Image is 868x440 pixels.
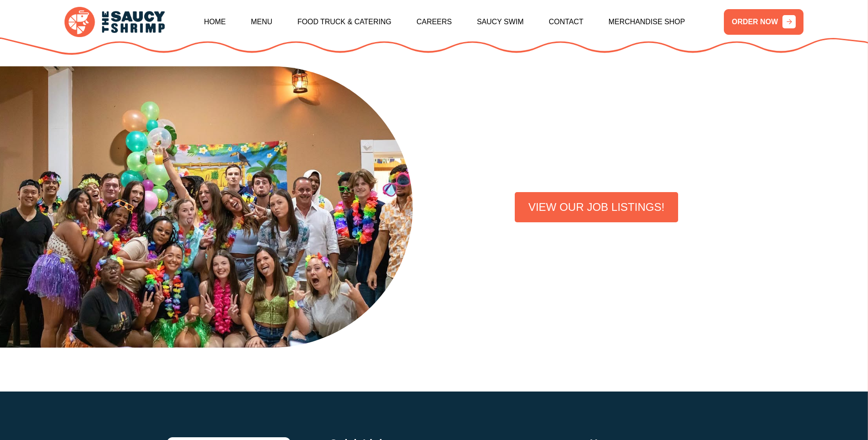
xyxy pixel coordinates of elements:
[549,2,583,42] a: Contact
[477,2,523,42] a: Saucy Swim
[65,7,165,37] img: logo
[204,2,226,42] a: Home
[416,2,452,42] a: Careers
[515,192,678,222] a: VIEW OUR JOB LISTINGS!
[297,2,392,42] a: Food Truck & Catering
[609,2,685,42] a: Merchandise Shop
[724,9,803,35] a: ORDER NOW
[251,2,272,42] a: Menu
